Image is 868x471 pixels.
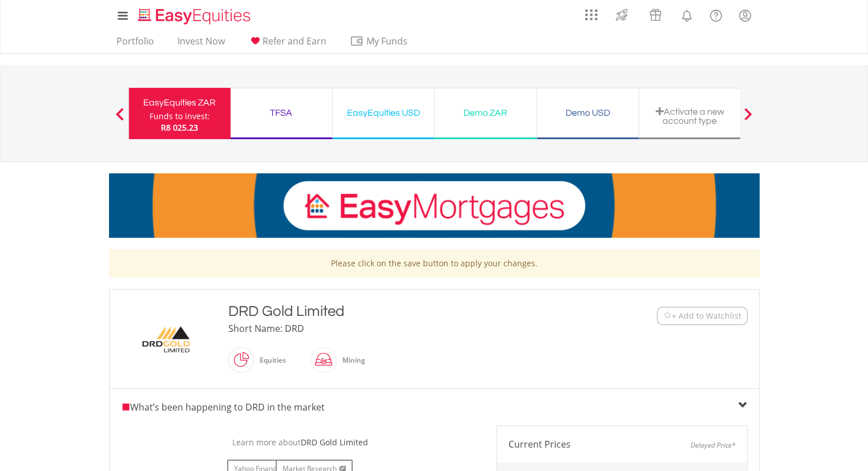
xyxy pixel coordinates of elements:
[672,310,741,322] span: + Add to Watchlist
[263,35,326,47] span: Refer and Earn
[136,7,255,26] img: EasyEquities_Logo.png
[109,249,760,278] div: Please click on the save button to apply your changes.
[301,437,368,448] span: DRD Gold Limited
[663,311,672,320] img: Watchlist
[578,3,605,21] a: AppsGrid
[228,322,587,335] div: Short Name: DRD
[672,3,701,26] a: Notifications
[161,122,198,133] span: R8 025.23
[691,437,736,453] span: Delayed Price*
[508,438,571,450] span: Current Prices
[544,105,632,121] div: Demo USD
[136,95,224,111] div: EasyEquities ZAR
[237,105,325,121] div: TFSA
[442,105,530,121] div: Demo ZAR
[134,3,255,26] a: Home page
[646,6,665,24] img: vouchers-v2.svg
[254,347,286,374] div: Equities
[112,35,159,53] a: Portfolio
[337,347,365,374] div: Mining
[639,3,672,24] a: Vouchers
[350,34,425,48] span: My Funds
[585,9,597,21] img: grid-menu-icon.svg
[228,301,587,322] div: DRD Gold Limited
[612,6,631,24] img: thrive-v2.svg
[244,35,331,53] a: Refer and Earn
[730,3,760,28] a: My Profile
[150,111,210,122] div: Funds to invest:
[173,35,229,53] a: Invest Now
[340,105,427,121] div: EasyEquities USD
[646,107,734,125] div: Activate a new account type
[123,312,209,366] img: EQU.ZA.DRD.png
[109,173,760,238] img: EasyMortage Promotion Banner
[121,437,479,448] div: Learn more about
[701,3,730,26] a: FAQ's and Support
[121,401,325,413] span: What’s been happening to DRD in the market
[657,307,748,325] button: Watchlist + Add to Watchlist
